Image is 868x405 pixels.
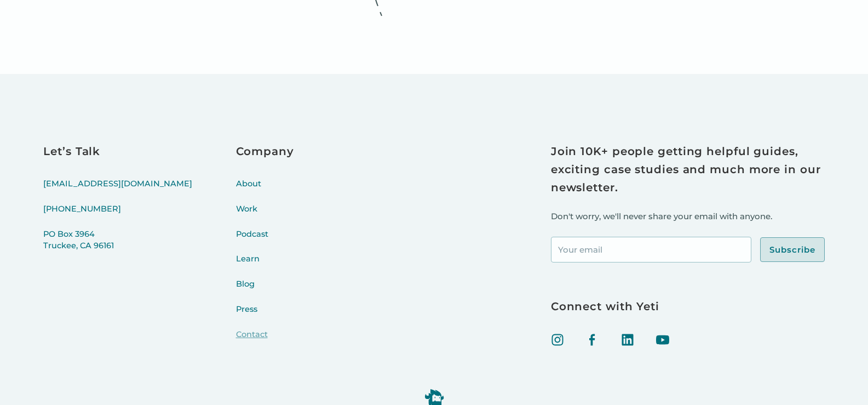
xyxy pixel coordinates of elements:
[43,229,192,266] a: PO Box 3964Truckee, CA 96161
[586,333,599,346] img: facebook icon
[760,237,825,263] input: Subscribe
[551,142,825,197] h3: Join 10K+ people getting helpful guides, exciting case studies and much more in our newsletter.
[236,203,294,229] a: Work
[551,237,751,263] input: Your email
[236,142,294,161] h3: Company
[621,333,634,346] img: linked in icon
[551,237,825,263] form: Footer Newsletter Signup
[656,333,669,346] img: Youtube icon
[551,333,564,346] img: Instagram icon
[236,304,294,329] a: Press
[551,298,825,316] h3: Connect with Yeti
[43,203,192,229] a: [PHONE_NUMBER]
[551,210,825,224] p: Don't worry, we'll never share your email with anyone.
[236,253,294,278] a: Learn
[236,229,294,254] a: Podcast
[236,178,294,203] a: About
[43,178,192,203] a: [EMAIL_ADDRESS][DOMAIN_NAME]
[43,142,192,161] h3: Let’s Talk
[236,329,294,354] a: Contact
[236,278,294,304] a: Blog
